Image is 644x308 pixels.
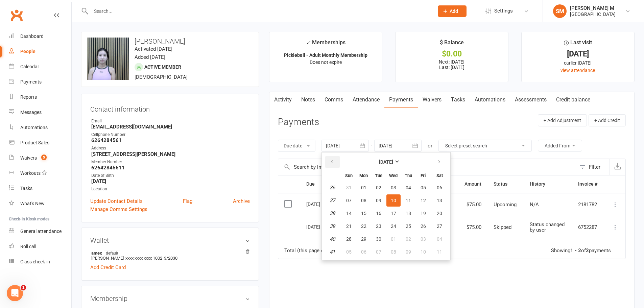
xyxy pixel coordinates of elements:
i: ✓ [306,40,310,46]
div: Workouts [20,170,41,176]
span: 04 [406,185,411,190]
em: 39 [330,223,335,229]
a: Dashboard [9,29,71,44]
small: Sunday [345,173,353,178]
span: 09 [406,249,411,255]
button: 09 [372,194,386,207]
button: 10 [386,194,401,207]
span: 03 [391,185,396,190]
button: 11 [431,246,448,258]
strong: 6264284561 [91,137,250,143]
span: 05 [346,249,352,255]
div: Cellphone Number [91,132,250,138]
button: 13 [431,194,448,207]
h3: Membership [90,295,250,302]
a: Flag [183,197,192,205]
button: 10 [416,246,430,258]
div: Date of Birth [91,172,250,179]
span: 24 [391,223,396,229]
button: + Add Credit [589,114,626,126]
span: 20 [437,211,442,216]
button: 26 [416,220,430,232]
th: Invoice # [572,175,604,193]
a: Tasks [446,92,470,108]
h3: Payments [278,117,319,127]
th: Status [487,175,524,193]
button: 04 [431,233,448,245]
small: Wednesday [389,173,398,178]
span: 15 [361,211,366,216]
button: 14 [342,207,356,219]
div: Calendar [20,64,39,69]
span: 12 [421,198,426,203]
span: 10 [421,249,426,255]
a: Class kiosk mode [9,254,71,269]
td: 6752287 [572,216,604,239]
span: Active member [144,64,181,70]
span: 02 [406,236,411,242]
button: 02 [372,182,386,194]
span: Status changed by user [530,221,565,233]
div: Roll call [20,244,36,249]
span: xxxx xxxx xxxx 1002 [125,256,162,261]
img: image1756513891.png [87,38,129,80]
button: + Add Adjustment [538,114,587,126]
button: 05 [342,246,356,258]
span: 18 [406,211,411,216]
span: 17 [391,211,396,216]
time: Added [DATE] [135,54,165,60]
small: Thursday [405,173,412,178]
button: 17 [386,207,401,219]
span: 19 [421,211,426,216]
em: 41 [330,249,335,255]
button: Added From [538,140,582,152]
h3: Contact information [90,103,250,113]
th: Due [300,175,355,193]
a: view attendance [560,68,595,73]
span: 06 [361,249,366,255]
a: Add Credit Card [90,263,126,271]
button: 04 [401,182,415,194]
a: Automations [9,120,71,135]
input: Search by invoice number [278,159,576,175]
button: 24 [386,220,401,232]
button: 23 [372,220,386,232]
div: Automations [20,125,48,130]
div: Waivers [20,155,37,161]
button: 03 [386,182,401,194]
div: Filter [589,163,600,171]
div: People [20,49,35,54]
em: 37 [330,197,335,204]
span: N/A [530,202,539,208]
span: 07 [376,249,381,255]
em: 38 [330,210,335,216]
a: Archive [233,197,250,205]
div: Email [91,118,250,124]
button: Filter [576,159,610,175]
button: 28 [342,233,356,245]
span: 08 [391,249,396,255]
span: Settings [494,3,513,19]
span: 13 [437,198,442,203]
div: Class check-in [20,259,50,264]
span: 09 [376,198,381,203]
a: Manage Comms Settings [90,205,147,213]
button: 31 [342,182,356,194]
button: 01 [357,182,371,194]
button: 05 [416,182,430,194]
button: 08 [386,246,401,258]
button: 15 [357,207,371,219]
button: 08 [357,194,371,207]
div: Member Number [91,159,250,165]
span: 3/2030 [164,256,177,261]
div: Payments [20,79,42,85]
a: Workouts [9,166,71,181]
button: 21 [342,220,356,232]
span: 02 [376,185,381,190]
span: 21 [346,223,352,229]
span: 01 [361,185,366,190]
strong: [STREET_ADDRESS][PERSON_NAME] [91,151,250,157]
span: Does not expire [310,60,342,65]
button: Add [438,5,467,17]
div: Location [91,186,250,192]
